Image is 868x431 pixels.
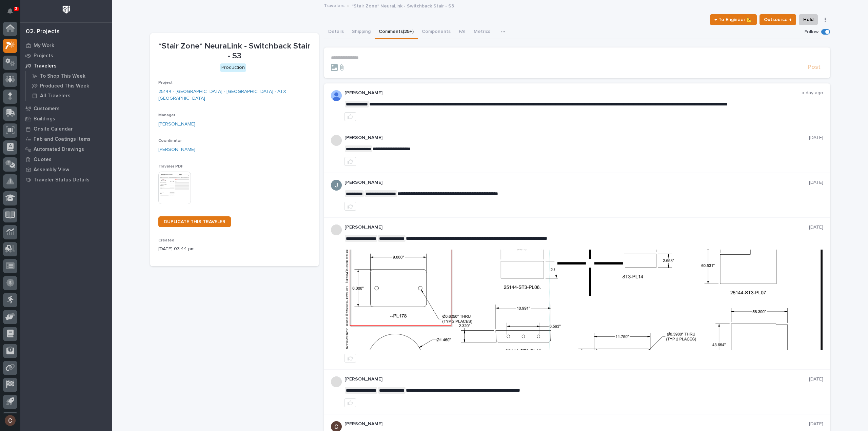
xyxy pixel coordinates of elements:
[375,25,418,39] button: Comments (25+)
[348,25,375,39] button: Shipping
[809,421,823,427] p: [DATE]
[158,121,195,128] a: [PERSON_NAME]
[20,51,112,61] a: Projects
[20,134,112,144] a: Fab and Coatings Items
[34,167,69,173] p: Assembly View
[344,90,802,96] p: [PERSON_NAME]
[352,2,454,9] p: *Stair Zone* NeuraLink - Switchback Stair - S3
[20,154,112,164] a: Quotes
[34,157,52,163] p: Quotes
[158,216,231,227] a: DUPLICATE THIS TRAVELER
[34,136,91,142] p: Fab and Coatings Items
[158,238,174,242] span: Created
[809,224,823,230] p: [DATE]
[34,146,84,153] p: Automated Drawings
[764,16,792,24] span: Outsource ↑
[344,180,809,185] p: [PERSON_NAME]
[3,4,17,18] button: Notifications
[34,43,54,49] p: My Work
[331,180,342,191] img: ACg8ocIJHU6JEmo4GV-3KL6HuSvSpWhSGqG5DdxF6tKpN6m2=s96-c
[3,413,17,428] button: users-avatar
[809,180,823,185] p: [DATE]
[158,41,311,61] p: *Stair Zone* NeuraLink - Switchback Stair - S3
[799,14,818,25] button: Hold
[20,61,112,71] a: Travelers
[710,14,757,25] button: ← To Engineer 📐
[344,157,356,166] button: like this post
[158,88,311,102] a: 25144 - [GEOGRAPHIC_DATA] - [GEOGRAPHIC_DATA] - ATX [GEOGRAPHIC_DATA]
[344,112,356,121] button: like this post
[220,63,246,72] div: Production
[20,40,112,51] a: My Work
[20,114,112,124] a: Buildings
[20,103,112,114] a: Customers
[40,93,71,99] p: All Travelers
[714,16,752,24] span: ← To Engineer 📐
[344,354,356,363] button: like this post
[15,6,17,11] p: 3
[470,25,494,39] button: Metrics
[26,28,60,36] div: 02. Projects
[8,8,17,19] div: Notifications3
[418,25,455,39] button: Components
[158,113,175,117] span: Manager
[158,246,311,253] p: [DATE] 03:44 pm
[808,63,821,71] span: Post
[324,1,344,9] a: Travelers
[20,164,112,175] a: Assembly View
[40,73,85,79] p: To Shop This Week
[344,224,809,230] p: [PERSON_NAME]
[331,90,342,101] img: AOh14GjpcA6ydKGAvwfezp8OhN30Q3_1BHk5lQOeczEvCIoEuGETHm2tT-JUDAHyqffuBe4ae2BInEDZwLlH3tcCd_oYlV_i4...
[344,376,809,382] p: [PERSON_NAME]
[759,14,796,25] button: Outsource ↑
[803,16,813,24] span: Hold
[158,139,182,143] span: Coordinator
[455,25,470,39] button: FAI
[26,71,112,81] a: To Shop This Week
[20,175,112,185] a: Traveler Status Details
[34,63,57,69] p: Travelers
[158,164,183,169] span: Traveler PDF
[34,126,73,132] p: Onsite Calendar
[26,91,112,100] a: All Travelers
[34,53,53,59] p: Projects
[344,202,356,211] button: like this post
[344,398,356,407] button: like this post
[344,421,809,427] p: [PERSON_NAME]
[805,63,823,71] button: Post
[34,177,90,183] p: Traveler Status Details
[34,106,60,112] p: Customers
[805,29,818,35] p: Follow
[324,25,348,39] button: Details
[344,135,809,141] p: [PERSON_NAME]
[20,144,112,154] a: Automated Drawings
[158,81,173,85] span: Project
[809,135,823,141] p: [DATE]
[164,219,225,224] span: DUPLICATE THIS TRAVELER
[34,116,55,122] p: Buildings
[20,124,112,134] a: Onsite Calendar
[60,3,73,16] img: Workspace Logo
[809,376,823,382] p: [DATE]
[26,81,112,91] a: Produced This Week
[40,83,89,89] p: Produced This Week
[158,146,195,153] a: [PERSON_NAME]
[802,90,823,96] p: a day ago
